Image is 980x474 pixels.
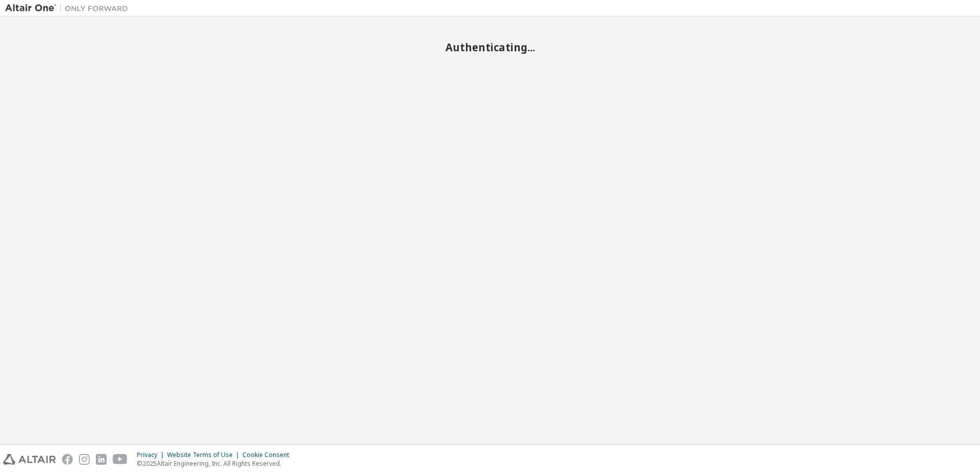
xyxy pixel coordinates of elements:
[242,451,295,459] div: Cookie Consent
[3,454,56,465] img: altair_logo.svg
[62,454,73,465] img: facebook.svg
[79,454,90,465] img: instagram.svg
[96,454,107,465] img: linkedin.svg
[5,3,133,13] img: Altair One
[137,451,167,459] div: Privacy
[167,451,242,459] div: Website Terms of Use
[137,459,295,468] p: © 2025 Altair Engineering, Inc. All Rights Reserved.
[5,41,975,54] h2: Authenticating...
[113,454,128,465] img: youtube.svg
